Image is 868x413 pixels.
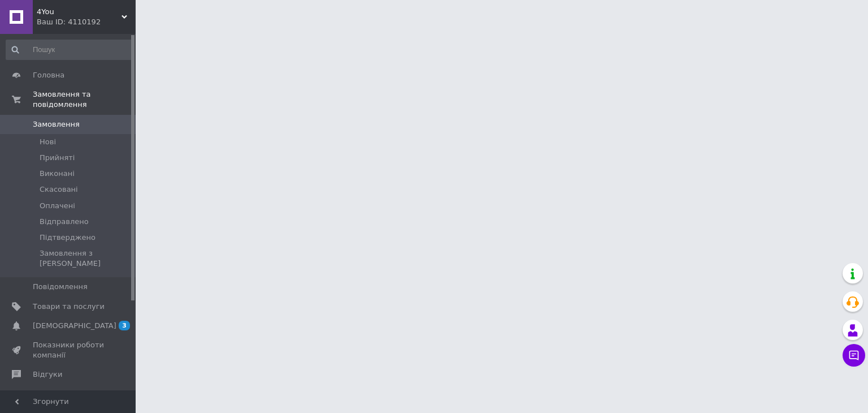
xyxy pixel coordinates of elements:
[40,137,56,147] span: Нові
[40,169,75,179] span: Виконані
[40,248,132,269] span: Замовлення з [PERSON_NAME]
[6,40,133,60] input: Пошук
[40,184,78,195] span: Скасовані
[33,321,116,331] span: [DEMOGRAPHIC_DATA]
[33,282,88,292] span: Повідомлення
[37,7,121,17] span: 4You
[33,119,80,130] span: Замовлення
[33,70,64,80] span: Головна
[33,389,63,399] span: Покупці
[40,201,75,211] span: Оплачені
[33,340,105,360] span: Показники роботи компанії
[37,17,136,27] div: Ваш ID: 4110192
[40,217,89,227] span: Відправлено
[33,302,105,312] span: Товари та послуги
[843,344,865,367] button: Чат з покупцем
[40,233,96,243] span: Підтверджено
[119,321,130,330] span: 3
[33,89,136,110] span: Замовлення та повідомлення
[40,153,75,163] span: Прийняті
[33,369,62,380] span: Відгуки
